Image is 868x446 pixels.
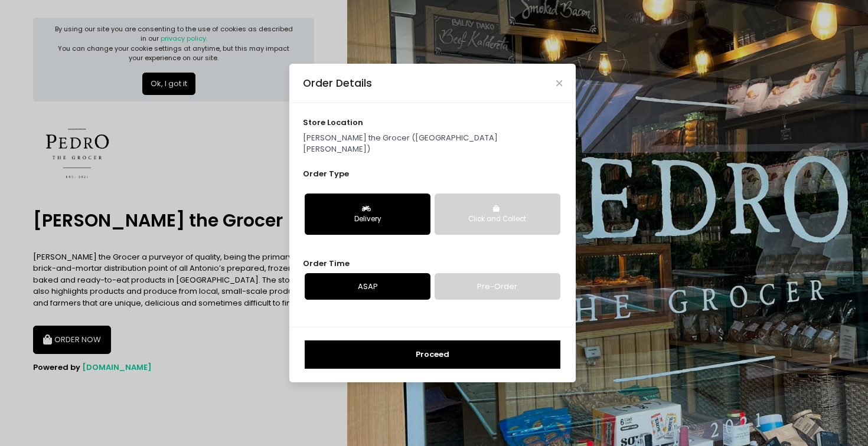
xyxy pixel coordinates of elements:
[556,80,562,86] button: Close
[435,194,560,235] button: Click and Collect
[313,214,422,225] div: Delivery
[305,340,560,369] button: Proceed
[305,194,430,235] button: Delivery
[443,214,552,225] div: Click and Collect
[303,168,349,179] span: Order Type
[303,117,363,128] span: store location
[303,132,563,155] p: [PERSON_NAME] the Grocer ([GEOGRAPHIC_DATA][PERSON_NAME])
[303,258,350,269] span: Order Time
[303,76,372,91] div: Order Details
[305,273,430,300] a: ASAP
[435,273,560,300] a: Pre-Order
